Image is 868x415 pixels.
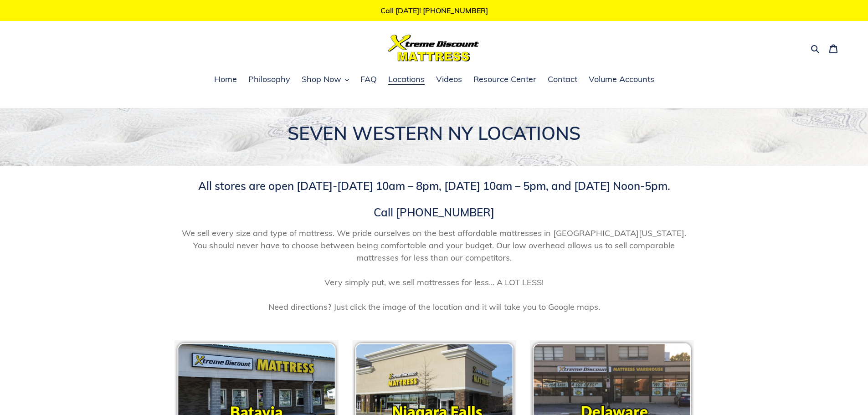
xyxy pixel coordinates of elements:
[288,122,580,144] span: SEVEN WESTERN NY LOCATIONS
[473,74,536,85] span: Resource Center
[210,73,241,87] a: Home
[244,73,295,87] a: Philosophy
[548,74,577,85] span: Contact
[584,73,659,87] a: Volume Accounts
[543,73,582,87] a: Contact
[384,73,429,87] a: Locations
[302,74,341,85] span: Shop Now
[297,73,354,87] button: Shop Now
[388,74,425,85] span: Locations
[214,74,237,85] span: Home
[356,73,381,87] a: FAQ
[360,74,377,85] span: FAQ
[431,73,467,87] a: Videos
[589,74,654,85] span: Volume Accounts
[198,179,670,219] span: All stores are open [DATE]-[DATE] 10am – 8pm, [DATE] 10am – 5pm, and [DATE] Noon-5pm. Call [PHONE...
[436,74,462,85] span: Videos
[469,73,541,87] a: Resource Center
[248,74,290,85] span: Philosophy
[175,227,694,313] span: We sell every size and type of mattress. We pride ourselves on the best affordable mattresses in ...
[388,35,479,61] img: Xtreme Discount Mattress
